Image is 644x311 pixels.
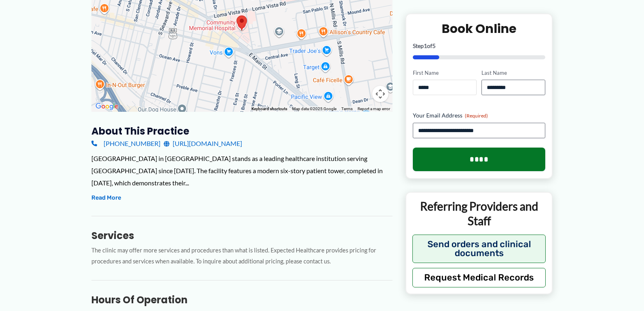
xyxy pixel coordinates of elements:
a: Open this area in Google Maps (opens a new window) [93,101,120,112]
p: Step of [413,43,546,48]
span: 1 [424,42,427,49]
a: [URL][DOMAIN_NAME] [164,137,242,150]
div: [GEOGRAPHIC_DATA] in [GEOGRAPHIC_DATA] stands as a leading healthcare institution serving [GEOGRA... [91,152,392,189]
h3: Hours of Operation [91,294,392,306]
img: Google [93,101,120,112]
p: Referring Providers and Staff [412,199,546,228]
label: Last Name [481,69,545,76]
h2: Book Online [413,20,546,36]
span: (Required) [465,113,488,119]
a: [PHONE_NUMBER] [91,137,160,150]
button: Map camera controls [372,86,388,102]
a: Report a map error [358,107,390,111]
button: Read More [91,193,121,203]
button: Keyboard shortcuts [252,106,287,112]
span: 5 [432,42,436,49]
button: Send orders and clinical documents [412,234,546,263]
label: Your Email Address [413,111,546,120]
a: Terms (opens in new tab) [341,107,353,111]
span: Map data ©2025 Google [292,107,336,111]
button: Request Medical Records [412,268,546,287]
h3: About this practice [91,125,392,137]
h3: Services [91,229,392,242]
label: First Name [413,69,477,76]
p: The clinic may offer more services and procedures than what is listed. Expected Healthcare provid... [91,245,392,267]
